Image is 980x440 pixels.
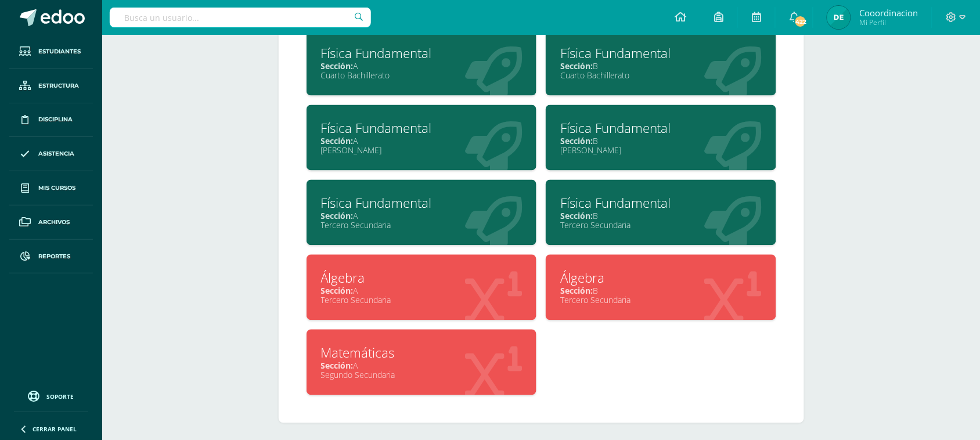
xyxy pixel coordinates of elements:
[38,81,79,91] span: Estructura
[560,136,762,147] div: B
[859,7,918,19] span: Cooordinacion
[546,30,776,96] a: Física FundamentalSección:BCuarto Bachillerato
[38,218,70,227] span: Archivos
[321,120,523,138] div: Física Fundamental
[38,183,75,193] span: Mis cursos
[546,105,776,171] a: Física FundamentalSección:B[PERSON_NAME]
[307,330,537,395] a: MatemáticasSección:ASegundo Secundaria
[560,45,762,63] div: Física Fundamental
[794,15,807,28] span: 422
[38,47,81,56] span: Estudiantes
[560,61,593,72] span: Sección:
[560,220,762,231] div: Tercero Secundaria
[560,194,762,212] div: Física Fundamental
[9,205,93,240] a: Archivos
[560,61,762,72] div: B
[14,388,88,403] a: Soporte
[9,103,93,138] a: Disciplina
[9,171,93,205] a: Mis cursos
[560,269,762,287] div: Álgebra
[38,115,73,124] span: Disciplina
[546,255,776,320] a: ÁlgebraSección:BTercero Secundaria
[321,211,354,222] span: Sección:
[321,295,523,306] div: Tercero Secundaria
[307,255,537,320] a: ÁlgebraSección:ATercero Secundaria
[321,286,354,297] span: Sección:
[321,211,523,222] div: A
[546,180,776,246] a: Física FundamentalSección:BTercero Secundaria
[321,360,354,372] span: Sección:
[321,61,354,72] span: Sección:
[321,45,523,63] div: Física Fundamental
[307,180,537,246] a: Física FundamentalSección:ATercero Secundaria
[321,70,523,81] div: Cuarto Bachillerato
[307,30,537,96] a: Física FundamentalSección:ACuarto Bachillerato
[110,8,371,27] input: Busca un usuario...
[321,194,523,212] div: Física Fundamental
[560,120,762,138] div: Física Fundamental
[321,370,523,381] div: Segundo Secundaria
[827,6,851,29] img: 5b2783ad3a22ae473dcaf132f569719c.png
[560,295,762,306] div: Tercero Secundaria
[9,35,93,69] a: Estudiantes
[321,61,523,72] div: A
[321,136,523,147] div: A
[307,105,537,171] a: Física FundamentalSección:A[PERSON_NAME]
[560,211,593,222] span: Sección:
[9,240,93,274] a: Reportes
[38,252,70,261] span: Reportes
[560,211,762,222] div: B
[560,145,762,156] div: [PERSON_NAME]
[38,149,74,158] span: Asistencia
[9,137,93,171] a: Asistencia
[9,69,93,103] a: Estructura
[321,286,523,297] div: A
[560,286,762,297] div: B
[560,136,593,147] span: Sección:
[47,392,74,401] span: Soporte
[321,344,523,362] div: Matemáticas
[321,360,523,372] div: A
[560,70,762,81] div: Cuarto Bachillerato
[33,425,77,433] span: Cerrar panel
[321,269,523,287] div: Álgebra
[321,136,354,147] span: Sección:
[859,17,918,27] span: Mi Perfil
[321,145,523,156] div: [PERSON_NAME]
[321,220,523,231] div: Tercero Secundaria
[560,286,593,297] span: Sección:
